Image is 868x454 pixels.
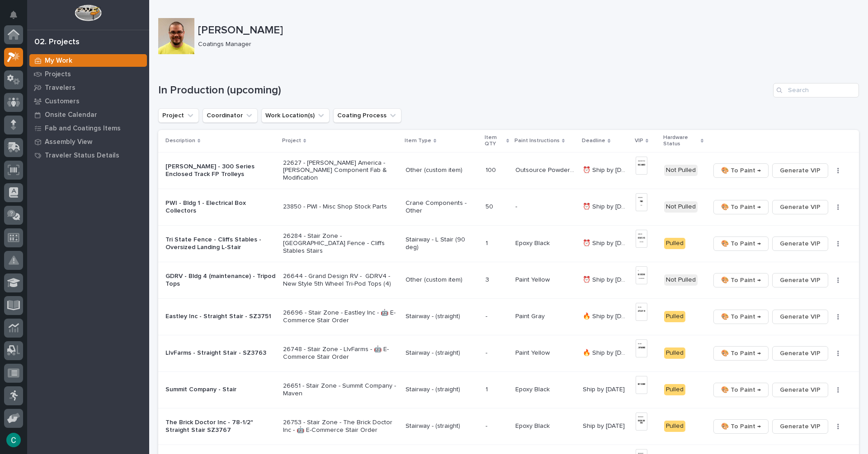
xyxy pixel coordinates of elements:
[515,238,552,247] p: Epoxy Black
[27,148,149,162] a: Traveler Status Details
[721,165,761,176] span: 🎨 To Paint →
[515,311,547,320] p: Paint Gray
[283,309,398,324] p: 26696 - Stair Zone - Eastley Inc - 🤖 E-Commerce Stair Order
[158,335,859,371] tr: LIvFarms - Straight Stair - SZ376326748 - Stair Zone - LIvFarms - 🤖 E-Commerce Stair OrderStairwa...
[75,5,101,21] img: Workspace Logo
[11,11,23,25] div: Notifications
[27,67,149,81] a: Projects
[282,136,301,146] p: Project
[283,232,398,255] p: 26284 - Stair Zone - [GEOGRAPHIC_DATA] Fence - Cliffs Stables Stairs
[486,347,489,357] p: -
[283,346,398,361] p: 26748 - Stair Zone - LIvFarms - 🤖 E-Commerce Stair Order
[333,108,401,123] button: Coating Process
[583,238,630,247] p: ⏰ Ship by 8/20/25
[515,384,552,394] p: Epoxy Black
[713,200,769,214] button: 🎨 To Paint →
[27,94,149,108] a: Customers
[198,24,855,37] p: [PERSON_NAME]
[713,419,769,434] button: 🎨 To Paint →
[45,138,92,146] p: Assembly View
[583,347,630,357] p: 🔥 Ship by 8/27/25
[283,273,398,288] p: 26644 - Grand Design RV - GDRV4 - New Style 5th Wheel Tri-Pod Tops (4)
[158,84,769,97] h1: In Production (upcoming)
[158,408,859,445] tr: The Brick Doctor Inc - 78-1/2" Straight Stair SZ376726753 - Stair Zone - The Brick Doctor Inc - 🤖...
[406,386,478,394] p: Stairway - (straight)
[772,310,828,324] button: Generate VIP
[721,348,761,359] span: 🎨 To Paint →
[780,238,821,249] span: Generate VIP
[664,347,685,359] div: Pulled
[158,262,859,298] tr: GDRV - Bldg 4 (maintenance) - Tripod Tops26644 - Grand Design RV - GDRV4 - New Style 5th Wheel Tr...
[158,152,859,189] tr: [PERSON_NAME] - 300 Series Enclosed Track FP Trolleys22627 - [PERSON_NAME] America - [PERSON_NAME...
[582,136,605,146] p: Deadline
[406,167,478,174] p: Other (custom item)
[773,83,859,97] input: Search
[165,419,276,434] p: The Brick Doctor Inc - 78-1/2" Straight Stair SZ3767
[261,108,330,123] button: Work Location(s)
[486,274,491,284] p: 3
[406,236,478,251] p: Stairway - L Stair (90 deg)
[4,5,23,24] button: Notifications
[780,348,821,359] span: Generate VIP
[198,41,852,48] p: Coatings Manager
[772,163,828,178] button: Generate VIP
[158,225,859,262] tr: Tri State Fence - Cliffs Stables - Oversized Landing L-Stair26284 - Stair Zone - [GEOGRAPHIC_DATA...
[583,201,630,211] p: ⏰ Ship by 8/15/25
[713,273,769,287] button: 🎨 To Paint →
[45,84,75,92] p: Travelers
[515,274,552,284] p: Paint Yellow
[406,422,478,430] p: Stairway - (straight)
[664,165,698,176] div: Not Pulled
[713,383,769,397] button: 🎨 To Paint →
[635,136,643,146] p: VIP
[721,421,761,432] span: 🎨 To Paint →
[583,421,627,430] p: Ship by [DATE]
[486,238,490,247] p: 1
[515,421,552,430] p: Epoxy Black
[27,135,149,148] a: Assembly View
[486,421,489,430] p: -
[45,152,119,160] p: Traveler Status Details
[27,108,149,121] a: Onsite Calendar
[514,136,560,146] p: Paint Instructions
[34,37,80,47] div: 02. Projects
[780,202,821,213] span: Generate VIP
[406,313,478,320] p: Stairway - (straight)
[283,419,398,434] p: 26753 - Stair Zone - The Brick Doctor Inc - 🤖 E-Commerce Stair Order
[772,200,828,214] button: Generate VIP
[203,108,258,123] button: Coordinator
[165,273,276,288] p: GDRV - Bldg 4 (maintenance) - Tripod Tops
[721,275,761,286] span: 🎨 To Paint →
[583,384,627,394] p: Ship by [DATE]
[4,431,23,449] button: users-avatar
[283,203,398,211] p: 23850 - PWI - Misc Shop Stock Parts
[772,236,828,251] button: Generate VIP
[713,310,769,324] button: 🎨 To Paint →
[772,273,828,287] button: Generate VIP
[515,165,577,174] p: Outsource Powder Coat
[772,383,828,397] button: Generate VIP
[713,346,769,361] button: 🎨 To Paint →
[583,165,630,174] p: ⏰ Ship by 8/13/25
[583,311,630,320] p: 🔥 Ship by 8/27/25
[664,201,698,213] div: Not Pulled
[486,165,498,174] p: 100
[165,236,276,251] p: Tri State Fence - Cliffs Stables - Oversized Landing L-Stair
[486,311,489,320] p: -
[283,382,398,398] p: 26651 - Stair Zone - Summit Company - Maven
[45,111,97,119] p: Onsite Calendar
[780,311,821,322] span: Generate VIP
[27,121,149,135] a: Fab and Coatings Items
[27,81,149,94] a: Travelers
[405,136,431,146] p: Item Type
[45,57,72,65] p: My Work
[663,133,698,149] p: Hardware Status
[780,165,821,176] span: Generate VIP
[165,313,276,320] p: Eastley Inc - Straight Stair - SZ3751
[772,346,828,361] button: Generate VIP
[158,108,199,123] button: Project
[158,371,859,408] tr: Summit Company - Stair26651 - Stair Zone - Summit Company - MavenStairway - (straight)11 Epoxy Bl...
[406,349,478,357] p: Stairway - (straight)
[721,238,761,249] span: 🎨 To Paint →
